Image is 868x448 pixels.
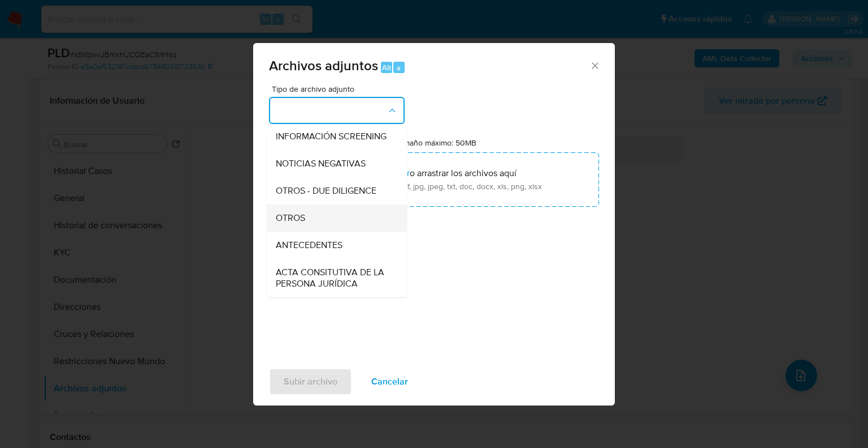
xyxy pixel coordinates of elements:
span: INFORMACIÓN SCREENING [276,131,387,142]
span: a [397,62,401,73]
span: OTROS [276,212,305,224]
button: Cancelar [357,368,423,395]
span: Tipo de archivo adjunto [272,85,407,93]
button: Cerrar [589,60,600,70]
span: NOTICIAS NEGATIVAS [276,158,366,169]
span: Archivos adjuntos [269,56,378,75]
span: Cancelar [371,369,408,394]
span: ACTA CONSITUTIVA DE LA PERSONA JURÍDICA [276,267,391,289]
span: ANTECEDENTES [276,240,342,251]
span: OTROS - DUE DILIGENCE [276,185,376,197]
label: Tamaño máximo: 50MB [396,138,476,148]
span: Alt [382,62,391,73]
